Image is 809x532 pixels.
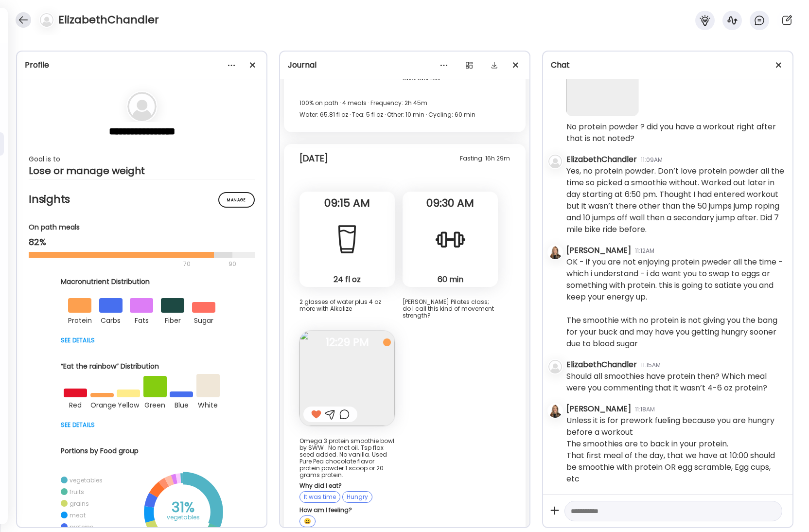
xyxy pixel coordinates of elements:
div: Macronutrient Distribution [61,277,223,287]
div: Journal [288,59,522,71]
div: “Eat the rainbow” Distribution [61,361,223,372]
img: bg-avatar-default.svg [127,92,157,121]
div: It was time [299,491,340,503]
div: vegetables [70,476,103,484]
img: avatars%2FC7qqOxmwlCb4p938VsoDHlkq1VT2 [548,404,562,418]
img: bg-avatar-default.svg [548,155,562,168]
div: red [64,397,87,411]
img: images%2FLmewejLqqxYGdaZecVheXEEv6Df2%2FMSKcD0l0zMWIBUdJzPNA%2Fj1Rf98E99zTpjLVarKuf_240 [566,44,638,116]
div: [PERSON_NAME] [566,403,631,415]
div: 31% [159,502,208,514]
div: meat [70,511,86,519]
img: images%2FLmewejLqqxYGdaZecVheXEEv6Df2%2F0GthyDMbz0oAaMx0rJib%2FXKN3wMLz1acx7gScWnAK_240 [299,331,395,426]
img: bg-avatar-default.svg [40,13,53,27]
div: Hungry [342,491,372,503]
div: [PERSON_NAME] Pilates class; do I call this kind of movement strength? [403,299,498,319]
div: Yes, no protein powder. Don’t love protein powder all the time so picked a smoothie without. Work... [566,165,785,235]
div: fruits [70,488,84,496]
div: grains [70,499,89,508]
div: [DATE] [299,153,328,164]
div: Why did I eat? [299,482,395,489]
div: On path meals [29,222,255,232]
div: green [143,397,167,411]
div: yellow [117,397,140,411]
h2: Insights [29,192,255,207]
div: ElizabethChandler [566,154,637,165]
img: avatars%2FC7qqOxmwlCb4p938VsoDHlkq1VT2 [548,246,562,259]
div: 100% on path · 4 meals · Frequency: 2h 45m Water: 65.81 fl oz · Tea: 5 fl oz · Other: 10 min · Cy... [299,97,510,121]
div: 90 [228,258,237,270]
div: vegetables [159,512,208,523]
div: Omega 3 protein smoothie bowl by SWW . No mct oil. Tsp flax seed added. No vanilla. Used Pure Pea... [299,438,395,479]
span: 09:15 AM [299,199,395,208]
div: carbs [99,313,123,326]
div: Fasting: 16h 29m [460,153,510,164]
div: orange [90,397,114,411]
div: Lose or manage weight [29,165,255,177]
div: 11:18AM [635,405,655,414]
div: protein [68,313,91,326]
div: fats [130,313,153,326]
div: 2 glasses of water plus 4 oz more with Alkalize [299,299,395,312]
div: One cup chamomile with lavender tea [403,68,498,82]
div: How am I feeling? [299,507,395,514]
div: 24 fl oz [303,274,391,284]
div: 11:09AM [641,156,663,164]
img: bg-avatar-default.svg [548,360,562,373]
div: fiber [161,313,184,326]
div: sugar [192,313,215,326]
div: blue [170,397,193,411]
span: 12:29 PM [299,338,395,347]
div: Chat [551,59,785,71]
div: 11:15AM [641,361,661,370]
div: 70 [29,258,226,270]
h4: ElizabethChandler [58,12,159,28]
div: Portions by Food group [61,446,223,456]
div: 😀 [299,515,316,527]
div: 60 min [406,274,494,284]
div: Unless it is for prework fueling because you are hungry before a workout The smoothies are to bac... [566,415,785,485]
div: 11:12AM [635,247,654,255]
div: Goal is to [29,153,255,165]
div: No protein powder ? did you have a workout right after that is not noted? [566,121,785,144]
div: ElizabethChandler [566,359,637,371]
div: 82% [29,236,255,248]
div: OK - if you are not enjoying protein pweder all the time - which i understand - i do want you to ... [566,256,785,350]
div: [PERSON_NAME] [566,245,631,256]
div: Should all smoothies have protein then? Which meal were you commenting that it wasn’t 4-6 oz prot... [566,371,785,394]
span: 09:30 AM [403,199,498,208]
div: Manage [218,192,255,208]
div: proteins [70,523,93,531]
div: white [196,397,220,411]
div: Profile [25,59,259,71]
